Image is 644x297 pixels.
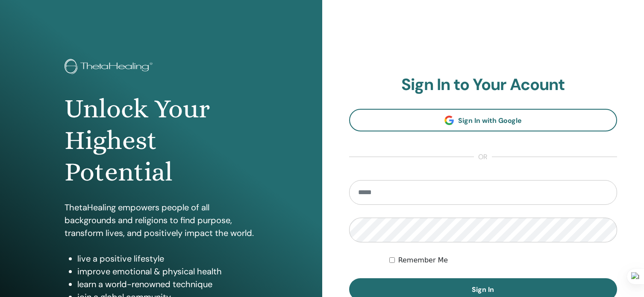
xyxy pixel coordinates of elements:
[398,255,448,265] label: Remember Me
[65,201,258,239] p: ThetaHealing empowers people of all backgrounds and religions to find purpose, transform lives, a...
[472,285,494,294] span: Sign In
[349,75,618,95] h2: Sign In to Your Acount
[349,109,618,131] a: Sign In with Google
[65,93,258,188] h1: Unlock Your Highest Potential
[77,265,258,278] li: improve emotional & physical health
[77,278,258,291] li: learn a world-renowned technique
[458,116,522,125] span: Sign In with Google
[389,255,617,265] div: Keep me authenticated indefinitely or until I manually logout
[77,252,258,265] li: live a positive lifestyle
[474,152,492,162] span: or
